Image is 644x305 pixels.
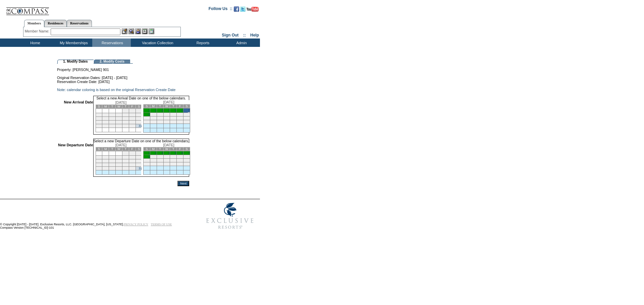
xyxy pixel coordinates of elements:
[143,120,150,124] td: 22
[44,20,67,27] a: Residences
[94,60,130,64] td: 2. Modify Costs
[24,20,45,27] a: Members
[122,147,129,151] td: T
[102,167,109,170] td: 26
[15,39,54,47] td: Home
[183,155,190,159] td: 14
[109,105,116,108] td: T
[148,155,150,158] a: 8
[116,159,122,163] td: 14
[129,121,136,124] td: 23
[102,124,109,128] td: 26
[163,117,170,120] td: 18
[136,113,142,117] td: 10
[163,155,170,159] td: 11
[170,159,177,162] td: 19
[247,7,259,12] img: Subscribe to our YouTube Channel
[124,223,148,226] a: PRIVACY POLICY
[92,39,131,47] td: Reservations
[161,109,163,112] a: 3
[150,117,157,120] td: 16
[181,151,183,155] a: 6
[122,151,129,156] td: 1
[102,121,109,124] td: 19
[116,147,122,151] td: W
[170,120,177,124] td: 26
[96,117,102,121] td: 11
[247,8,259,12] a: Subscribe to our YouTube Channel
[170,113,177,117] td: 12
[129,151,136,156] td: 2
[177,181,189,186] input: Next
[122,117,129,121] td: 15
[116,124,122,128] td: 28
[116,105,122,108] td: W
[129,124,136,128] td: 30
[157,155,163,159] td: 10
[163,100,174,104] span: [DATE]
[240,6,246,12] img: Follow us on Twitter
[143,162,150,166] td: 22
[157,147,163,151] td: T
[157,104,163,108] td: T
[58,100,93,135] td: New Arrival Date
[6,2,49,15] img: Compass Home
[102,156,109,159] td: 5
[57,88,189,92] td: Note: calendar coloring is based on the original Reservation Create Date
[136,159,142,163] td: 17
[57,60,94,64] td: 1. Modify Dates
[200,199,260,233] img: Exclusive Resorts
[116,156,122,159] td: 7
[129,109,136,113] td: 2
[148,151,150,155] a: 1
[122,109,129,113] td: 1
[243,33,246,37] span: ::
[136,151,142,156] td: 3
[151,223,172,226] a: TERMS OF USE
[122,105,129,108] td: T
[109,147,116,151] td: T
[116,167,122,170] td: 28
[109,159,116,163] td: 13
[57,72,189,80] td: Original Reservation Dates: [DATE] - [DATE]
[129,163,136,167] td: 23
[136,105,142,108] td: S
[175,151,176,155] a: 5
[157,117,163,120] td: 17
[240,8,246,12] a: Follow us on Twitter
[155,109,156,112] a: 2
[116,117,122,121] td: 14
[177,155,183,159] td: 13
[102,147,109,151] td: M
[168,151,170,155] a: 4
[183,117,190,120] td: 21
[96,113,102,117] td: 4
[181,109,183,112] a: 6
[177,104,183,108] td: F
[129,156,136,159] td: 9
[136,117,142,121] td: 17
[129,105,136,108] td: F
[222,33,238,37] a: Sign Out
[109,163,116,167] td: 20
[96,147,102,151] td: S
[129,159,136,163] td: 16
[170,117,177,120] td: 19
[188,151,190,155] a: 7
[122,121,129,124] td: 22
[149,28,154,34] img: b_calculator.gif
[93,139,190,143] td: Select a new Departure Date on one of the below calendars.
[136,121,142,124] td: 24
[122,159,129,163] td: 15
[163,147,170,151] td: W
[177,147,183,151] td: F
[163,143,174,147] span: [DATE]
[129,147,136,151] td: F
[163,162,170,166] td: 25
[109,167,116,170] td: 27
[122,28,127,34] img: b_edit.gif
[96,163,102,167] td: 18
[57,64,189,72] td: Property: [PERSON_NAME] 901
[142,28,148,34] img: Reservations
[157,113,163,117] td: 10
